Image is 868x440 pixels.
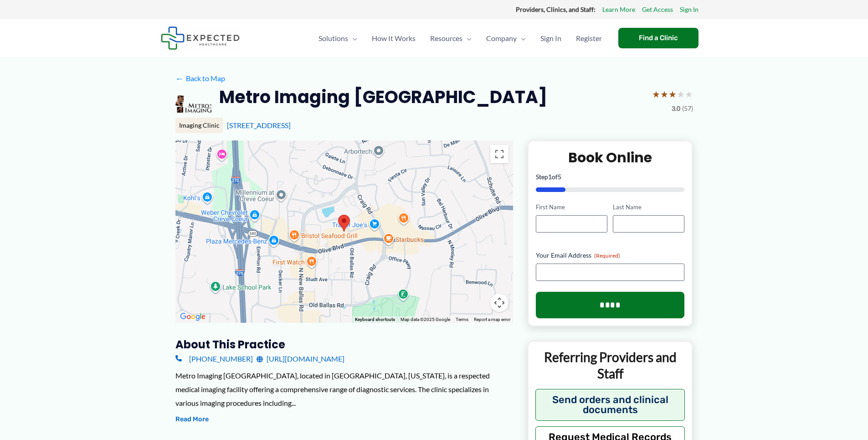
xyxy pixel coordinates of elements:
div: Imaging Clinic [175,118,223,133]
span: 3.0 [672,103,680,114]
span: Resources [430,22,462,54]
a: [URL][DOMAIN_NAME] [257,352,344,366]
span: Company [486,22,517,54]
span: 5 [558,173,561,181]
strong: Providers, Clinics, and Staff: [516,5,596,13]
h3: About this practice [175,337,513,352]
a: Find a Clinic [618,28,699,48]
a: Sign In [680,4,699,16]
a: SolutionsMenu Toggle [311,22,365,54]
a: How It Works [365,22,423,54]
a: Terms (opens in new tab) [456,317,468,322]
span: (Required) [594,252,620,259]
a: CompanyMenu Toggle [479,22,533,54]
a: Open this area in Google Maps (opens a new window) [178,311,208,323]
a: ←Back to Map [175,72,225,85]
p: Step of [536,174,685,180]
span: Sign In [540,22,561,54]
span: ★ [668,86,677,103]
button: Toggle fullscreen view [490,145,508,163]
span: (57) [682,103,693,114]
span: How It Works [372,22,416,54]
label: Last Name [613,203,684,212]
span: Menu Toggle [348,22,357,54]
div: Metro Imaging [GEOGRAPHIC_DATA], located in [GEOGRAPHIC_DATA], [US_STATE], is a respected medical... [175,369,513,409]
a: Report a map error [474,317,510,322]
a: Get Access [642,4,673,16]
span: 1 [548,173,552,181]
label: First Name [536,203,607,212]
a: [PHONE_NUMBER] [175,352,253,366]
span: ★ [685,86,693,103]
span: Register [576,22,602,54]
button: Map camera controls [490,294,508,312]
button: Keyboard shortcuts [355,316,395,323]
span: Map data ©2025 Google [401,317,450,322]
span: ★ [660,86,668,103]
span: Menu Toggle [517,22,526,54]
a: ResourcesMenu Toggle [423,22,479,54]
span: ← [175,74,184,83]
h2: Metro Imaging [GEOGRAPHIC_DATA] [219,86,547,108]
button: Send orders and clinical documents [535,389,685,421]
span: Menu Toggle [462,22,472,54]
a: Sign In [533,22,569,54]
nav: Primary Site Navigation [311,22,609,54]
img: Google [178,311,208,323]
label: Your Email Address [536,251,685,260]
p: Referring Providers and Staff [535,349,685,382]
button: Read More [175,414,209,425]
a: Learn More [602,4,635,16]
a: Register [569,22,609,54]
h2: Book Online [536,149,685,166]
span: ★ [677,86,685,103]
a: [STREET_ADDRESS] [227,121,291,129]
img: Expected Healthcare Logo - side, dark font, small [161,26,240,50]
span: Solutions [318,22,348,54]
span: ★ [652,86,660,103]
